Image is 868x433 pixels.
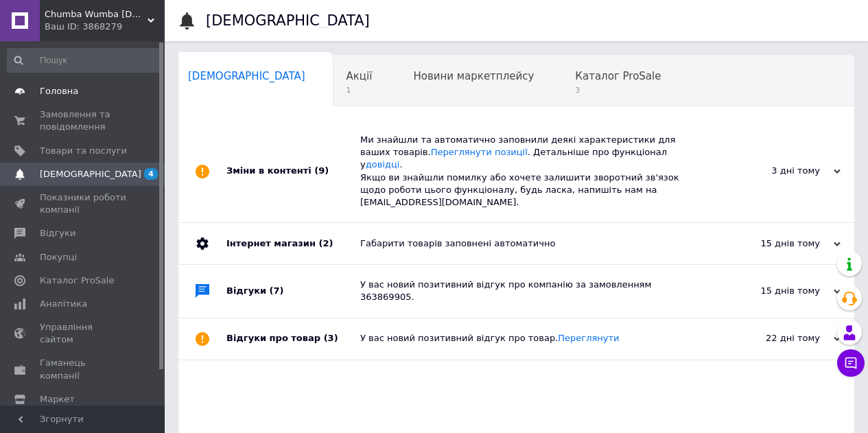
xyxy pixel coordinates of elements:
[40,393,75,406] span: Маркет
[314,165,329,176] span: (9)
[270,285,284,296] span: (7)
[40,108,127,133] span: Замовлення та повідомлення
[40,357,127,382] span: Гаманець компанії
[188,70,305,82] span: [DEMOGRAPHIC_DATA]
[45,21,165,33] div: Ваш ID: 3868279
[40,251,77,264] span: Покупці
[45,8,148,21] span: Chumba Wumba com.ua
[226,318,360,360] div: Відгуки про товар
[366,159,400,169] a: довідці
[226,120,360,222] div: Зміни в контенті
[226,265,360,317] div: Відгуки
[40,321,127,346] span: Управління сайтом
[703,237,841,250] div: 15 днів тому
[703,332,841,344] div: 22 дні тому
[431,147,528,157] a: Переглянути позиції
[575,85,661,95] span: 3
[318,238,333,248] span: (2)
[40,85,78,97] span: Головна
[144,168,158,180] span: 4
[40,298,87,310] span: Аналітика
[347,85,373,95] span: 1
[7,48,162,73] input: Пошук
[360,332,703,344] div: У вас новий позитивний відгук про товар.
[703,165,841,177] div: 3 дні тому
[575,70,661,82] span: Каталог ProSale
[837,349,865,377] button: Чат з покупцем
[226,223,360,264] div: Інтернет магазин
[413,70,534,82] span: Новини маркетплейсу
[40,145,127,157] span: Товари та послуги
[360,134,703,209] div: Ми знайшли та автоматично заповнили деякі характеристики для ваших товарів. . Детальніше про функ...
[40,274,114,287] span: Каталог ProSale
[40,168,141,180] span: [DEMOGRAPHIC_DATA]
[360,237,703,250] div: Габарити товарів заповнені автоматично
[347,70,373,82] span: Акції
[558,333,619,343] a: Переглянути
[360,279,703,303] div: У вас новий позитивний відгук про компанію за замовленням 363869905.
[703,285,841,297] div: 15 днів тому
[324,333,338,343] span: (3)
[40,191,127,216] span: Показники роботи компанії
[206,12,370,29] h1: [DEMOGRAPHIC_DATA]
[40,227,75,239] span: Відгуки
